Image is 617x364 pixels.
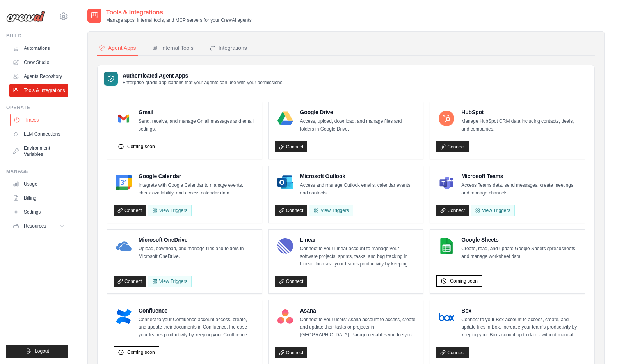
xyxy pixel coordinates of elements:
[139,307,256,315] h4: Confluence
[300,245,417,268] p: Connect to your Linear account to manage your software projects, sprints, tasks, and bug tracking...
[461,182,578,197] p: Access Teams data, send messages, create meetings, and manage channels.
[9,192,68,204] a: Billing
[461,118,578,133] p: Manage HubSpot CRM data including contacts, deals, and companies.
[9,84,68,97] a: Tools & Integrations
[436,141,469,152] a: Connect
[300,172,417,180] h4: Microsoft Outlook
[114,205,146,216] a: Connect
[139,245,256,260] p: Upload, download, and manage files and folders in Microsoft OneDrive.
[300,236,417,244] h4: Linear
[436,347,469,358] a: Connect
[300,316,417,339] p: Connect to your users’ Asana account to access, create, and update their tasks or projects in [GE...
[461,316,578,339] p: Connect to your Box account to access, create, and update files in Box. Increase your team’s prod...
[9,220,68,232] button: Resources
[461,236,578,244] h4: Google Sheets
[300,182,417,197] p: Access and manage Outlook emails, calendar events, and contacts.
[300,108,417,116] h4: Google Drive
[9,142,68,161] a: Environment Variables
[461,307,578,315] h4: Box
[436,205,469,216] a: Connect
[148,205,192,216] button: View Triggers
[309,205,353,216] : View Triggers
[24,223,46,229] span: Resources
[277,238,293,254] img: Linear Logo
[275,205,308,216] a: Connect
[6,33,68,39] div: Build
[439,238,454,254] img: Google Sheets Logo
[6,11,45,22] img: Logo
[209,44,247,52] div: Integrations
[277,175,293,190] img: Microsoft Outlook Logo
[114,276,146,287] a: Connect
[471,205,514,216] : View Triggers
[9,128,68,140] a: LLM Connections
[10,114,69,126] a: Traces
[275,347,308,358] a: Connect
[106,8,252,17] h2: Tools & Integrations
[139,172,256,180] h4: Google Calendar
[116,111,132,126] img: Gmail Logo
[123,80,283,86] p: Enterprise-grade applications that your agents can use with your permissions
[139,236,256,244] h4: Microsoft OneDrive
[116,238,132,254] img: Microsoft OneDrive Logo
[127,349,155,355] span: Coming soon
[127,143,155,150] span: Coming soon
[116,175,132,190] img: Google Calendar Logo
[275,276,308,287] a: Connect
[152,44,194,52] div: Internal Tools
[439,175,454,190] img: Microsoft Teams Logo
[97,41,138,56] button: Agent Apps
[150,41,195,56] button: Internal Tools
[277,309,293,325] img: Asana Logo
[6,104,68,111] div: Operate
[461,245,578,260] p: Create, read, and update Google Sheets spreadsheets and manage worksheet data.
[461,108,578,116] h4: HubSpot
[106,17,252,23] p: Manage apps, internal tools, and MCP servers for your CrewAI agents
[9,56,68,69] a: Crew Studio
[139,316,256,339] p: Connect to your Confluence account access, create, and update their documents in Confluence. Incr...
[208,41,249,56] button: Integrations
[439,111,454,126] img: HubSpot Logo
[9,178,68,190] a: Usage
[6,345,68,358] button: Logout
[9,42,68,55] a: Automations
[439,309,454,325] img: Box Logo
[300,118,417,133] p: Access, upload, download, and manage files and folders in Google Drive.
[139,118,256,133] p: Send, receive, and manage Gmail messages and email settings.
[148,276,192,287] : View Triggers
[123,72,283,80] h3: Authenticated Agent Apps
[277,111,293,126] img: Google Drive Logo
[275,141,308,152] a: Connect
[99,44,136,52] div: Agent Apps
[139,108,256,116] h4: Gmail
[139,182,256,197] p: Integrate with Google Calendar to manage events, check availability, and access calendar data.
[300,307,417,315] h4: Asana
[450,278,478,284] span: Coming soon
[35,348,49,354] span: Logout
[6,168,68,175] div: Manage
[116,309,132,325] img: Confluence Logo
[9,70,68,83] a: Agents Repository
[461,172,578,180] h4: Microsoft Teams
[9,206,68,218] a: Settings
